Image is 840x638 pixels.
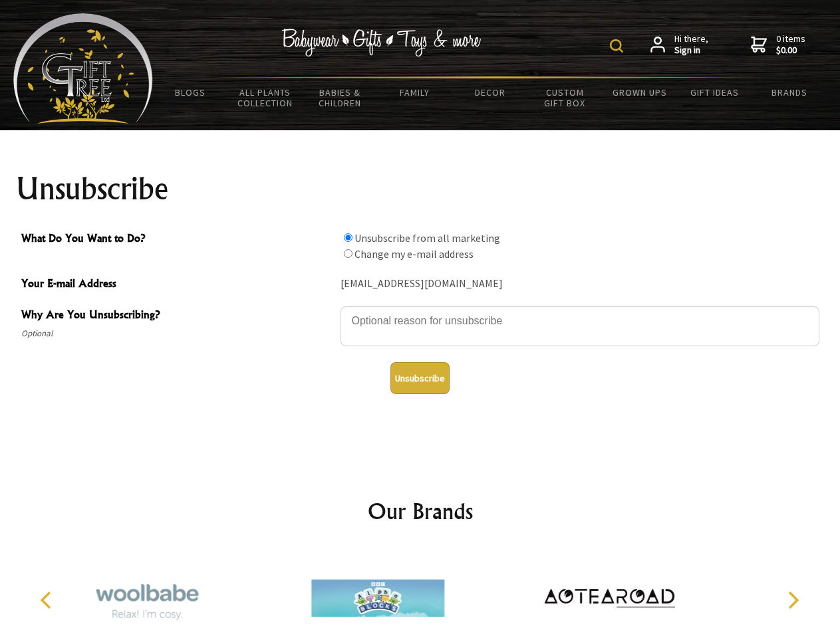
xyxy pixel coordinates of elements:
[354,231,500,245] label: Unsubscribe from all marketing
[650,33,708,56] a: Hi there,Sign in
[354,247,474,261] label: Change my e-mail address
[21,326,334,342] span: Optional
[33,585,63,615] button: Previous
[27,495,814,527] h2: Our Brands
[303,78,378,117] a: Babies & Children
[153,78,228,106] a: BLOGS
[341,306,819,346] textarea: Why Are You Unsubscribing?
[13,13,153,124] img: Babyware - Gifts - Toys and more...
[21,306,334,326] span: Why Are You Unsubscribing?
[21,275,334,294] span: Your E-mail Address
[776,45,805,56] strong: $0.00
[228,78,303,117] a: All Plants Collection
[282,29,482,56] img: Babywear - Gifts - Toys & more
[344,249,352,258] input: What Do You Want to Do?
[751,33,805,56] a: 0 items$0.00
[602,78,677,106] a: Grown Ups
[674,45,708,56] strong: Sign in
[776,33,805,56] span: 0 items
[752,78,827,106] a: Brands
[341,274,819,294] div: [EMAIL_ADDRESS][DOMAIN_NAME]
[778,585,807,615] button: Next
[610,39,623,53] img: product search
[378,78,453,106] a: Family
[344,233,352,242] input: What Do You Want to Do?
[677,78,752,106] a: Gift Ideas
[527,78,603,117] a: Custom Gift Box
[21,230,334,249] span: What Do You Want to Do?
[390,362,450,394] button: Unsubscribe
[452,78,527,106] a: Decor
[674,33,708,56] span: Hi there,
[16,173,825,205] h1: Unsubscribe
